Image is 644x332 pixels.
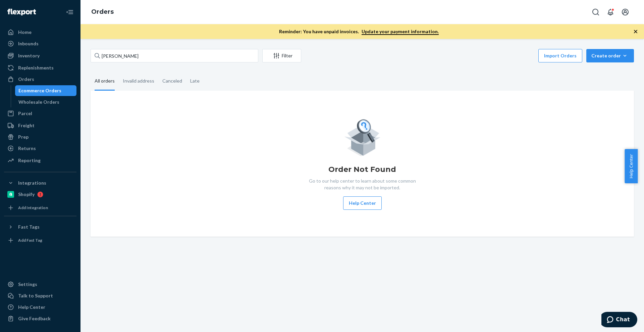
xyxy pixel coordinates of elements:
[18,191,35,198] div: Shopify
[4,189,76,200] a: Shopify
[86,2,119,22] ol: breadcrumbs
[18,99,59,105] div: Wholesale Orders
[4,74,76,85] a: Orders
[4,222,76,232] button: Fast Tags
[604,5,617,19] button: Open notifications
[190,72,200,90] div: Late
[4,27,76,38] a: Home
[279,28,439,35] p: Reminder: You have unpaid invoices.
[4,202,76,213] a: Add Integration
[4,302,76,313] a: Help Center
[4,50,76,61] a: Inventory
[304,178,421,191] p: Go to our help center to learn about some common reasons why it may not be imported.
[91,49,258,62] input: Search orders
[18,40,39,47] div: Inbounds
[63,5,76,19] button: Close Navigation
[18,292,53,299] div: Talk to Support
[4,132,76,142] a: Prep
[591,52,629,59] div: Create order
[18,87,61,94] div: Ecommerce Orders
[18,304,45,311] div: Help Center
[18,29,32,36] div: Home
[18,157,41,164] div: Reporting
[262,49,301,62] button: Filter
[4,38,76,49] a: Inbounds
[18,315,51,322] div: Give Feedback
[4,120,76,131] a: Freight
[7,9,36,15] img: Flexport logo
[343,196,382,210] button: Help Center
[15,97,77,107] a: Wholesale Orders
[619,5,632,19] button: Open account menu
[18,122,35,129] div: Freight
[18,224,40,230] div: Fast Tags
[4,279,76,290] a: Settings
[18,281,37,288] div: Settings
[123,72,154,90] div: Invalid address
[18,64,54,71] div: Replenishments
[538,49,582,62] button: Import Orders
[162,72,182,90] div: Canceled
[18,237,42,243] div: Add Fast Tag
[586,49,634,62] button: Create order
[18,52,40,59] div: Inventory
[4,290,76,301] button: Talk to Support
[4,155,76,166] a: Reporting
[4,108,76,119] a: Parcel
[589,5,602,19] button: Open Search Box
[18,76,34,83] div: Orders
[18,180,46,186] div: Integrations
[625,149,638,183] button: Help Center
[362,29,439,35] a: Update your payment information.
[15,85,77,96] a: Ecommerce Orders
[4,62,76,73] a: Replenishments
[18,110,32,117] div: Parcel
[91,8,114,15] a: Orders
[18,205,48,210] div: Add Integration
[95,72,115,91] div: All orders
[4,143,76,154] a: Returns
[4,313,76,324] button: Give Feedback
[328,164,396,175] h1: Order Not Found
[18,134,29,140] div: Prep
[4,178,76,188] button: Integrations
[263,52,301,59] div: Filter
[4,235,76,246] a: Add Fast Tag
[18,145,36,152] div: Returns
[601,312,637,329] iframe: Opens a widget where you can chat to one of our agents
[344,117,381,156] img: Empty list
